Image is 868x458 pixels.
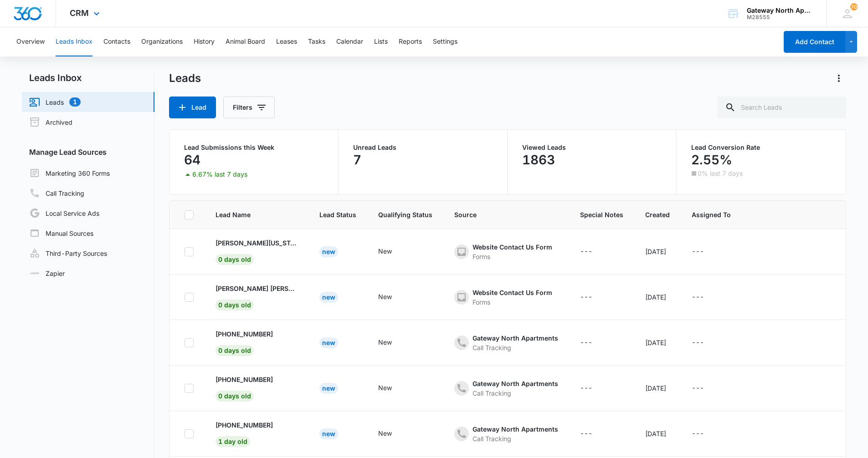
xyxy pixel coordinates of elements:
button: Actions [840,426,855,441]
div: - - Select to Edit Field [580,383,609,394]
div: Gateway North Apartments [473,333,558,343]
span: 70 [850,3,858,10]
button: Contacts [103,27,130,56]
a: Leads1 [29,97,81,107]
button: Calendar [336,27,363,56]
button: Overview [16,27,45,56]
a: Marketing 360 Forms [29,168,110,178]
h1: Leads [169,71,201,85]
a: Manual Sources [29,228,93,239]
div: --- [580,383,592,394]
input: Search Leads [718,97,846,118]
div: --- [580,428,592,439]
div: [DATE] [645,383,670,393]
div: --- [580,292,592,303]
div: Website Contact Us Form [473,242,552,252]
a: [PHONE_NUMBER]0 days old [216,329,298,354]
div: New [319,292,338,303]
div: New [378,292,392,301]
button: Organizations [141,27,183,56]
div: - - Select to Edit Field [580,337,609,348]
a: [PERSON_NAME][US_STATE]0 days old [216,238,298,263]
div: Call Tracking [473,388,558,398]
div: - - Select to Edit Field [692,337,720,348]
button: History [194,27,215,56]
p: 2.55% [691,153,732,167]
a: [PERSON_NAME] [PERSON_NAME]0 days old [216,284,298,309]
button: Reports [399,27,422,56]
h2: Leads Inbox [22,71,154,85]
span: Assigned To [692,210,731,219]
span: Lead Name [216,210,298,219]
p: 64 [184,153,200,167]
div: notifications count [850,3,858,10]
span: 0 days old [216,254,254,265]
div: --- [580,246,592,257]
button: Actions [840,335,855,350]
div: Forms [473,252,552,261]
a: [PHONE_NUMBER]1 day old [216,420,298,445]
p: 1863 [522,153,555,167]
a: New [319,339,338,346]
div: - - Select to Edit Field [692,383,720,394]
div: - - Select to Edit Field [378,246,408,257]
span: 0 days old [216,300,254,310]
p: Lead Submissions this Week [184,144,324,151]
span: Qualifying Status [378,210,432,219]
a: New [319,430,338,438]
a: Local Service Ads [29,208,99,219]
div: [DATE] [645,338,670,347]
div: Website Contact Us Form [473,288,552,297]
button: Lists [374,27,388,56]
a: New [319,384,338,392]
p: [PHONE_NUMBER] [216,420,273,430]
div: --- [692,428,704,439]
a: Third-Party Sources [29,248,107,259]
a: Call Tracking [29,188,84,198]
div: - - Select to Edit Field [580,292,609,303]
span: 1 day old [216,436,250,447]
span: Created [645,210,670,219]
p: [PHONE_NUMBER] [216,375,273,384]
a: New [319,293,338,301]
span: 0 days old [216,345,254,356]
div: account id [747,14,813,20]
div: Call Tracking [473,434,558,443]
p: [PERSON_NAME] [PERSON_NAME] [216,284,298,293]
button: Tasks [308,27,325,56]
div: Gateway North Apartments [473,379,558,388]
div: New [378,428,392,438]
span: 0 days old [216,391,254,402]
button: Filters [223,97,275,118]
div: - - Select to Edit Field [378,383,408,394]
a: Archived [29,117,72,127]
h3: Manage Lead Sources [22,147,154,158]
button: Animal Board [226,27,265,56]
div: --- [580,337,592,348]
p: [PERSON_NAME][US_STATE] [216,238,298,248]
p: Unread Leads [353,144,493,151]
p: Lead Conversion Rate [691,144,831,151]
div: New [319,337,338,348]
a: Zapier [29,269,65,278]
div: --- [692,246,704,257]
div: New [319,383,338,394]
p: 7 [353,153,361,167]
div: New [378,337,392,347]
button: Settings [433,27,457,56]
span: Lead Status [319,210,356,219]
a: [PHONE_NUMBER]0 days old [216,375,298,400]
div: New [319,428,338,439]
div: [DATE] [645,292,670,302]
span: Source [454,210,558,219]
button: Actions [840,290,855,304]
div: --- [692,337,704,348]
p: [PHONE_NUMBER] [216,329,273,339]
div: - - Select to Edit Field [580,428,609,439]
button: Actions [840,381,855,395]
span: CRM [70,8,89,18]
div: - - Select to Edit Field [378,337,408,348]
div: New [378,246,392,256]
div: - - Select to Edit Field [692,246,720,257]
a: New [319,248,338,255]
